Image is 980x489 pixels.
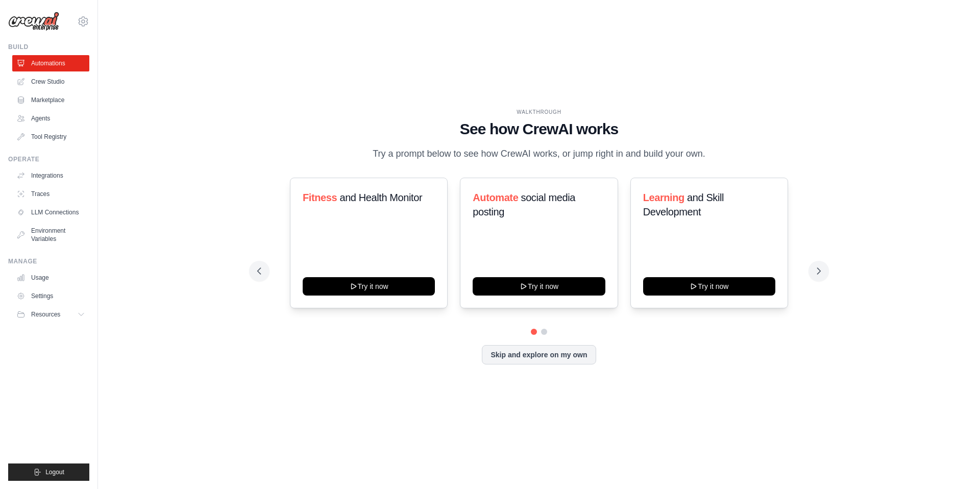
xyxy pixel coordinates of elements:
[257,108,821,116] div: WALKTHROUGH
[12,167,89,184] a: Integrations
[31,310,60,319] span: Resources
[8,12,59,31] img: Logo
[8,257,89,265] div: Manage
[12,223,89,247] a: Environment Variables
[8,43,89,51] div: Build
[367,146,710,161] p: Try a prompt below to see how CrewAI works, or jump right in and build your own.
[12,55,89,71] a: Automations
[303,192,337,203] span: Fitness
[473,192,575,217] span: social media posting
[643,277,775,296] button: Try it now
[643,192,684,203] span: Learning
[303,277,435,296] button: Try it now
[339,192,422,203] span: and Health Monitor
[12,306,89,323] button: Resources
[12,204,89,221] a: LLM Connections
[12,288,89,304] a: Settings
[45,468,64,476] span: Logout
[473,192,518,203] span: Automate
[12,270,89,286] a: Usage
[482,345,596,364] button: Skip and explore on my own
[12,186,89,202] a: Traces
[8,463,89,481] button: Logout
[473,277,605,296] button: Try it now
[12,92,89,108] a: Marketplace
[257,120,821,138] h1: See how CrewAI works
[12,129,89,145] a: Tool Registry
[12,110,89,127] a: Agents
[8,155,89,163] div: Operate
[12,74,89,90] a: Crew Studio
